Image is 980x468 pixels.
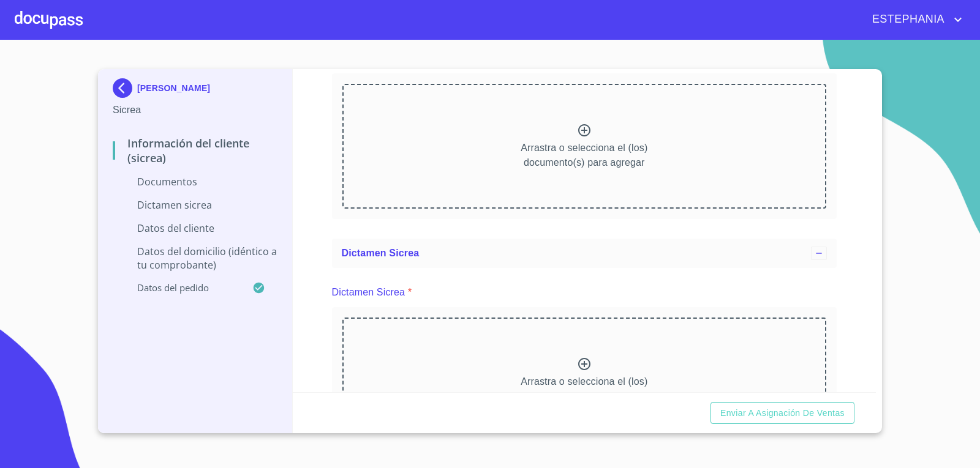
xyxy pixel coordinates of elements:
[113,245,277,272] p: Datos del domicilio (idéntico a tu comprobante)
[137,83,210,93] p: [PERSON_NAME]
[332,285,405,300] p: Dictamen Sicrea
[113,78,277,103] div: [PERSON_NAME]
[863,10,965,29] button: account of current user
[720,406,845,421] span: Enviar a Asignación de Ventas
[113,78,137,98] img: Docupass spot blue
[342,248,420,258] span: Dictamen Sicrea
[332,239,837,268] div: Dictamen Sicrea
[113,103,277,117] p: Sicrea
[113,281,252,294] p: Datos del pedido
[113,175,277,188] p: Documentos
[521,374,647,404] p: Arrastra o selecciona el (los) documento(s) para agregar
[710,402,854,425] button: Enviar a Asignación de Ventas
[113,136,277,165] p: Información del Cliente (Sicrea)
[113,221,277,235] p: Datos del cliente
[113,198,277,212] p: Dictamen Sicrea
[863,10,951,29] span: ESTEPHANIA
[521,141,647,170] p: Arrastra o selecciona el (los) documento(s) para agregar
